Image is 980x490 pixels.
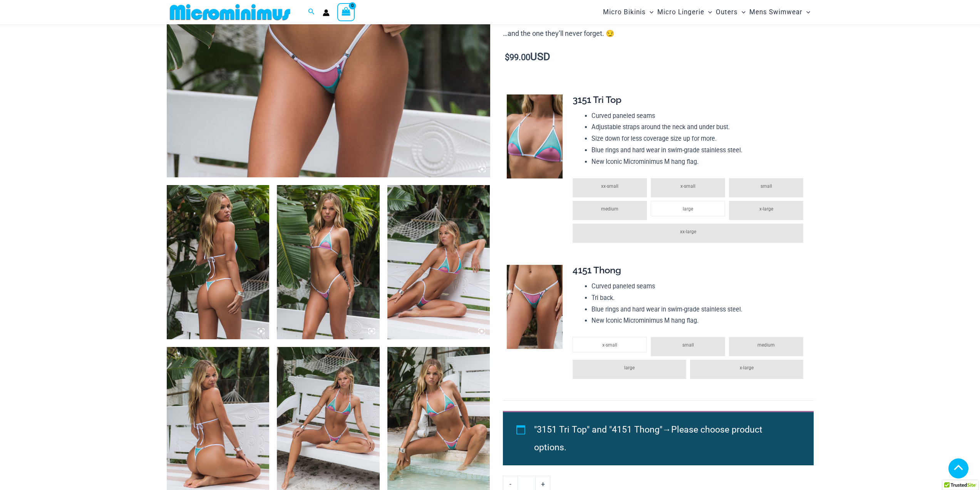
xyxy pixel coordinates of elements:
[602,342,617,348] span: x-small
[802,2,810,22] span: Menu Toggle
[651,178,725,197] li: x-small
[680,229,696,234] span: xx-large
[729,201,803,220] li: x-large
[601,2,655,22] a: Micro BikinisMenu ToggleMenu Toggle
[651,337,725,356] li: small
[747,2,812,22] a: Mens SwimwearMenu ToggleMenu Toggle
[657,2,704,22] span: Micro Lingerie
[740,365,754,370] span: x-large
[729,178,803,197] li: small
[601,206,618,212] span: medium
[573,178,647,197] li: xx-small
[573,224,803,243] li: xx-large
[729,337,803,356] li: medium
[573,264,621,276] span: 4151 Thong
[600,1,814,23] nav: Site Navigation
[714,2,747,22] a: OutersMenu ToggleMenu Toggle
[651,201,725,216] li: large
[573,360,686,379] li: large
[591,304,807,315] li: Blue rings and hard wear in swim-grade stainless steel.
[505,52,509,62] span: $
[505,52,530,62] bdi: 99.00
[308,7,315,17] a: Search icon link
[534,424,662,435] span: "3151 Tri Top" and "4151 Thong"
[682,342,694,348] span: small
[573,337,647,352] li: x-small
[507,265,563,349] img: Escape Mode Candy 4151 Bottom
[277,185,380,339] img: Escape Mode Candy 3151 Top 4151 Bottom
[749,2,802,22] span: Mens Swimwear
[738,2,745,22] span: Menu Toggle
[591,281,807,292] li: Curved paneled seams
[757,342,775,348] span: medium
[534,421,796,456] li: →
[690,360,803,379] li: x-large
[573,201,647,220] li: medium
[624,365,635,370] span: large
[387,185,490,339] img: Escape Mode Candy 3151 Top 4151 Bottom 08Escape Mode Candy 3151 Top 4151 Bottom
[503,51,813,63] p: USD
[603,2,646,22] span: Micro Bikinis
[573,94,622,105] span: 3151 Tri Top
[507,94,563,178] img: Escape Mode Candy 3151 Top
[591,133,807,145] li: Size down for less coverage size up for more.
[591,315,807,327] li: New Iconic Microminimus M hang flag.
[759,206,773,212] span: x-large
[323,9,330,16] a: Account icon link
[683,206,693,212] span: large
[167,185,270,339] img: Escape Mode Candy 3151 Top 4151 Bottom
[591,292,807,304] li: Tri back.
[591,121,807,133] li: Adjustable straps around the neck and under bust.
[704,2,712,22] span: Menu Toggle
[591,145,807,156] li: Blue rings and hard wear in swim-grade stainless steel.
[591,110,807,122] li: Curved paneled seams
[601,184,618,189] span: xx-small
[655,2,714,22] a: Micro LingerieMenu ToggleMenu Toggle
[337,3,355,21] a: View Shopping Cart, empty
[716,2,738,22] span: Outers
[761,184,772,189] span: small
[591,156,807,168] li: New Iconic Microminimus M hang flag.
[646,2,653,22] span: Menu Toggle
[680,184,695,189] span: x-small
[167,3,293,21] img: MM SHOP LOGO FLAT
